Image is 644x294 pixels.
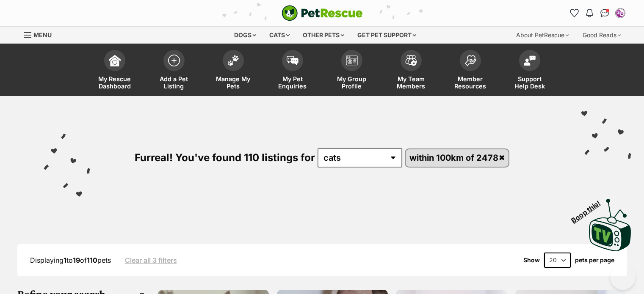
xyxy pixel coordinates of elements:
img: manage-my-pets-icon-02211641906a0b7f246fdf0571729dbe1e7629f14944591b6c1af311fb30b64b.svg [227,55,239,66]
img: PetRescue TV logo [589,199,631,251]
span: Member Resources [451,75,489,90]
img: add-pet-listing-icon-0afa8454b4691262ce3f59096e99ab1cd57d4a30225e0717b998d2c9b9846f56.svg [168,55,180,66]
img: help-desk-icon-fdf02630f3aa405de69fd3d07c3f3aa587a6932b1a1747fa1d2bba05be0121f9.svg [524,55,536,66]
button: My account [614,6,627,20]
a: Menu [24,27,58,42]
div: About PetRescue [510,27,575,44]
a: Conversations [598,6,612,20]
a: PetRescue [282,5,363,21]
img: group-profile-icon-3fa3cf56718a62981997c0bc7e787c4b2cf8bcc04b72c1350f741eb67cf2f40e.svg [346,55,358,66]
div: Cats [263,27,296,44]
strong: 110 [87,256,97,264]
a: Boop this! [589,191,631,253]
span: Support Help Desk [511,75,549,90]
span: My Team Members [392,75,430,90]
a: Member Resources [441,46,500,96]
a: My Pet Enquiries [263,46,322,96]
span: My Group Profile [333,75,371,90]
span: Add a Pet Listing [155,75,193,90]
span: Displaying to of pets [30,256,111,264]
img: member-resources-icon-8e73f808a243e03378d46382f2149f9095a855e16c252ad45f914b54edf8863c.svg [464,55,476,66]
strong: 1 [64,256,66,264]
span: Furreal! You've found 110 listings for [135,151,315,164]
span: My Rescue Dashboard [96,75,134,90]
img: team-members-icon-5396bd8760b3fe7c0b43da4ab00e1e3bb1a5d9ba89233759b79545d2d3fc5d0d.svg [405,55,417,66]
button: Notifications [583,6,597,20]
a: Favourites [568,6,581,20]
a: My Rescue Dashboard [85,46,144,96]
img: logo-cat-932fe2b9b8326f06289b0f2fb663e598f794de774fb13d1741a6617ecf9a85b4.svg [282,5,363,21]
a: within 100km of 2478 [406,149,509,167]
div: Other pets [297,27,350,44]
img: dashboard-icon-eb2f2d2d3e046f16d808141f083e7271f6b2e854fb5c12c21221c1fb7104beca.svg [109,55,121,66]
a: Clear all 3 filters [125,256,177,264]
a: Support Help Desk [500,46,559,96]
ul: Account quick links [568,6,627,20]
a: My Group Profile [322,46,381,96]
span: Manage My Pets [214,75,252,90]
div: Get pet support [351,27,422,44]
a: Add a Pet Listing [144,46,204,96]
strong: 19 [73,256,80,264]
img: Northern Rivers Animal Services Inc profile pic [616,9,625,17]
span: Boop this! [570,194,609,225]
div: Dogs [228,27,262,44]
label: pets per page [575,257,614,264]
span: My Pet Enquiries [274,75,312,90]
a: Manage My Pets [204,46,263,96]
iframe: Help Scout Beacon - Open [610,264,636,290]
img: notifications-46538b983faf8c2785f20acdc204bb7945ddae34d4c08c2a6579f10ce5e182be.svg [586,9,593,17]
span: Show [523,257,540,264]
div: Good Reads [577,27,627,44]
a: My Team Members [381,46,441,96]
img: pet-enquiries-icon-7e3ad2cf08bfb03b45e93fb7055b45f3efa6380592205ae92323e6603595dc1f.svg [287,56,299,65]
span: Menu [33,31,52,38]
img: chat-41dd97257d64d25036548639549fe6c8038ab92f7586957e7f3b1b290dea8141.svg [600,9,609,17]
